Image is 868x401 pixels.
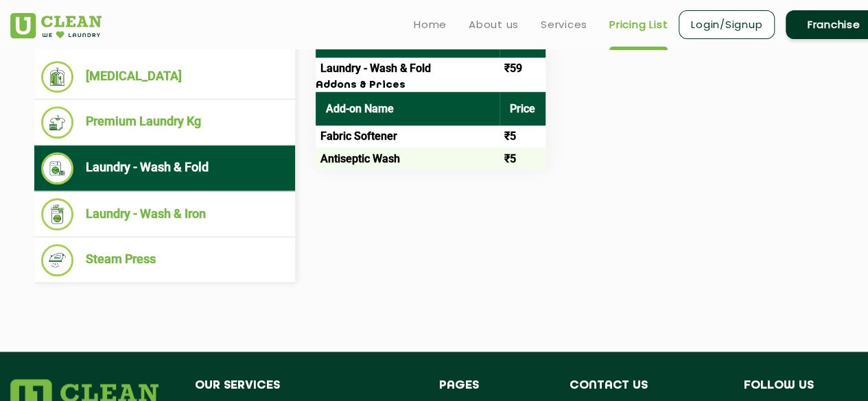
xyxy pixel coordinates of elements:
[41,106,73,138] img: Premium Laundry Kg
[10,13,102,38] img: UClean Laundry and Dry Cleaning
[500,125,546,147] td: ₹5
[316,147,500,169] td: Antiseptic Wash
[316,58,500,80] td: Laundry - Wash & Fold
[679,10,775,39] a: Login/Signup
[500,147,546,169] td: ₹5
[609,16,668,33] a: Pricing List
[414,16,447,33] a: Home
[316,92,500,125] th: Add-on Name
[41,244,73,276] img: Steam Press
[41,61,73,93] img: Dry Cleaning
[469,16,519,33] a: About us
[500,58,546,80] td: ₹59
[41,152,73,184] img: Laundry - Wash & Fold
[41,61,288,93] li: [MEDICAL_DATA]
[41,244,288,276] li: Steam Press
[41,198,73,230] img: Laundry - Wash & Iron
[541,16,587,33] a: Services
[41,152,288,184] li: Laundry - Wash & Fold
[500,92,546,125] th: Price
[316,125,500,147] td: Fabric Softener
[41,106,288,138] li: Premium Laundry Kg
[316,80,546,92] h3: Addons & Prices
[41,198,288,230] li: Laundry - Wash & Iron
